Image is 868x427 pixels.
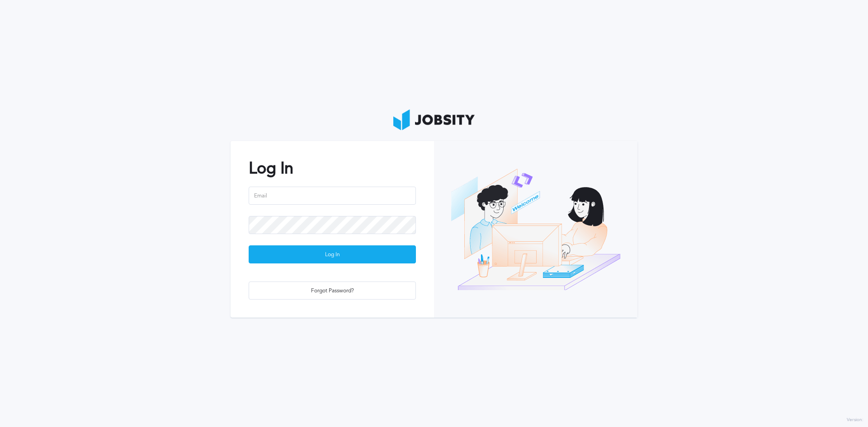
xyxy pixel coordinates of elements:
h2: Log In [249,159,416,178]
div: Log In [249,246,415,264]
label: Version: [847,418,863,423]
input: Email [249,187,416,205]
button: Forgot Password? [249,282,416,300]
div: Forgot Password? [249,282,415,300]
button: Log In [249,245,416,263]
